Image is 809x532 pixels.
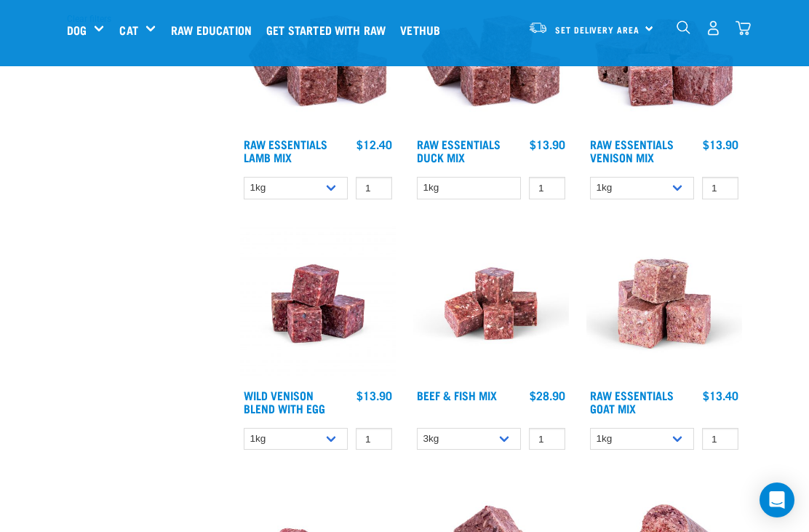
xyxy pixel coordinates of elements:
img: user.png [706,20,721,36]
input: 1 [529,428,565,450]
img: Venison Egg 1616 [240,226,396,381]
a: Raw Education [167,1,263,59]
div: $13.90 [530,138,565,151]
a: Dog [67,21,87,39]
div: Open Intercom Messenger [760,483,794,517]
input: 1 [356,428,392,450]
div: $13.90 [356,389,392,402]
img: van-moving.png [528,21,548,34]
input: 1 [702,428,738,450]
a: Beef & Fish Mix [417,392,497,398]
a: Wild Venison Blend with Egg [244,392,325,411]
a: Get started with Raw [263,1,396,59]
div: $13.90 [703,138,738,151]
div: $28.90 [530,389,565,402]
a: Raw Essentials Duck Mix [417,140,501,160]
input: 1 [529,177,565,199]
a: Raw Essentials Lamb Mix [244,140,327,160]
input: 1 [356,177,392,199]
div: $12.40 [356,138,392,151]
img: Beef Mackerel 1 [413,226,569,381]
a: Raw Essentials Venison Mix [590,140,674,160]
div: $13.40 [703,389,738,402]
span: Set Delivery Area [555,27,639,32]
a: Raw Essentials Goat Mix [590,392,674,411]
img: home-icon-1@2x.png [677,20,690,34]
img: home-icon@2x.png [736,20,751,36]
a: Cat [119,21,138,39]
img: Goat M Ix 38448 [586,226,742,381]
a: Vethub [396,1,451,59]
input: 1 [702,177,738,199]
